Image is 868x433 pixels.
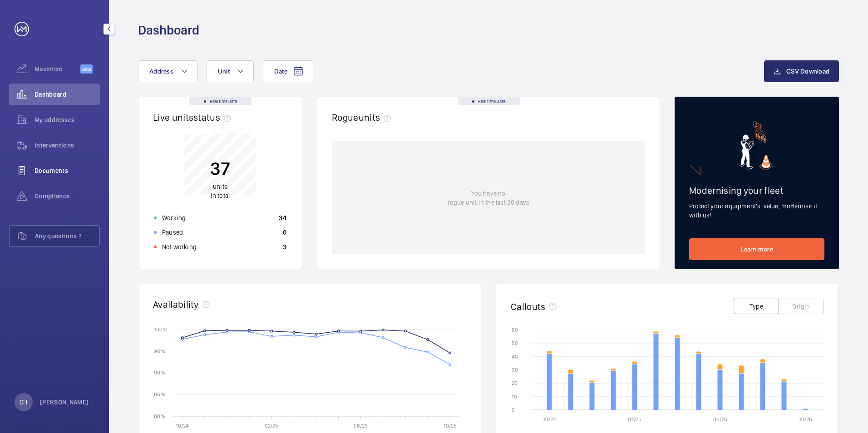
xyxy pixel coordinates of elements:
[512,354,518,360] text: 40
[512,394,517,400] text: 10
[799,416,812,423] text: 10/25
[154,348,165,354] text: 95 %
[448,189,529,207] p: You have no rogue unit in the last 30 days
[35,231,99,241] span: Any questions ?
[138,22,199,39] h1: Dashboard
[512,367,518,373] text: 30
[35,166,100,175] span: Documents
[35,141,100,150] span: Interventions
[786,68,829,75] span: CSV Download
[153,299,199,310] h2: Availability
[35,64,80,74] span: Maximize
[628,416,641,423] text: 02/25
[734,299,779,314] button: Type
[210,157,230,180] p: 37
[189,97,252,105] div: Real time data
[512,340,518,346] text: 50
[35,90,100,99] span: Dashboard
[193,112,235,123] span: status
[210,182,230,200] p: in total
[207,60,254,82] button: Unit
[458,97,520,105] div: Real time data
[359,112,395,123] span: units
[354,423,368,429] text: 06/25
[283,228,286,237] p: 0
[154,369,165,376] text: 90 %
[512,407,515,413] text: 0
[154,391,165,398] text: 85 %
[162,213,186,222] p: Working
[218,68,230,75] span: Unit
[332,112,395,123] h2: Rogue
[35,115,100,124] span: My addresses
[176,423,189,429] text: 10/24
[779,299,824,314] button: Origin
[512,327,518,333] text: 60
[279,213,286,222] p: 34
[713,416,727,423] text: 06/25
[138,60,197,82] button: Address
[162,228,183,237] p: Paused
[444,423,457,429] text: 10/25
[511,301,546,312] h2: Callouts
[543,416,556,423] text: 10/24
[265,423,278,429] text: 02/25
[512,380,518,386] text: 20
[764,60,839,82] button: CSV Download
[263,60,313,82] button: Date
[213,183,227,190] span: units
[740,121,774,170] img: marketing-card.svg
[689,238,824,260] a: Learn more
[80,64,93,74] span: Beta
[149,68,173,75] span: Address
[20,398,27,407] p: CH
[35,192,100,201] span: Compliance
[283,242,286,251] p: 3
[162,242,197,251] p: Not working
[689,202,824,220] p: Protect your equipment's value, modernise it with us!
[40,398,89,407] p: [PERSON_NAME]
[153,112,235,123] h2: Live units
[154,413,165,419] text: 80 %
[689,185,824,196] h2: Modernising your fleet
[154,326,168,332] text: 100 %
[274,68,287,75] span: Date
